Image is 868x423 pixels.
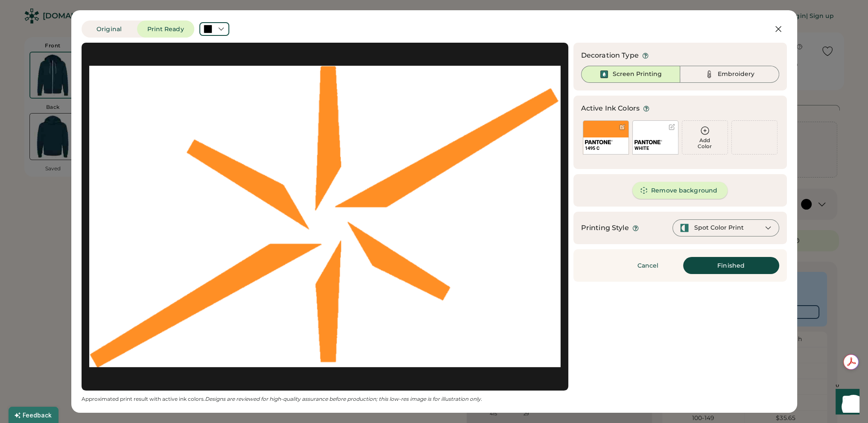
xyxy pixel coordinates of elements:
[82,396,568,403] div: Approximated print result with active ink colors.
[632,182,728,199] button: Remove background
[137,20,194,38] button: Print Ready
[205,396,482,402] em: Designs are reviewed for high-quality assurance before production; this low-res image is for illu...
[599,69,609,79] img: Ink%20-%20Selected.svg
[827,385,864,421] iframe: Front Chat
[634,140,662,144] img: 1024px-Pantone_logo.svg.png
[683,257,779,274] button: Finished
[82,20,137,38] button: Original
[634,145,676,152] div: WHITE
[585,145,627,152] div: 1495 C
[581,223,629,233] div: Printing Style
[581,103,640,114] div: Active Ink Colors
[618,257,678,274] button: Cancel
[694,224,744,232] div: Spot Color Print
[585,140,613,144] img: 1024px-Pantone_logo.svg.png
[682,137,728,149] div: Add Color
[581,50,639,61] div: Decoration Type
[613,70,662,79] div: Screen Printing
[718,70,754,79] div: Embroidery
[680,223,689,233] img: spot-color-green.svg
[704,69,714,79] img: Thread%20-%20Unselected.svg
